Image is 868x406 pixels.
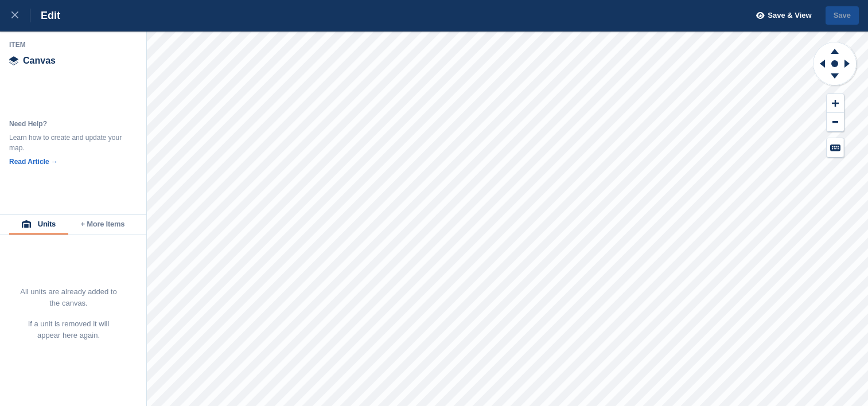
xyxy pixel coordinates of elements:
[827,113,844,132] button: Zoom Out
[9,119,124,129] div: Need Help?
[68,215,137,235] button: + More Items
[827,94,844,113] button: Zoom In
[9,215,68,235] button: Units
[23,56,56,65] span: Canvas
[9,40,138,49] div: Item
[30,9,60,22] div: Edit
[9,132,124,153] div: Learn how to create and update your map.
[826,6,859,25] button: Save
[827,138,844,157] button: Keyboard Shortcuts
[9,158,58,166] a: Read Article →
[9,56,18,65] img: canvas-icn.9d1aba5b.svg
[768,10,811,21] span: Save & View
[20,318,118,341] p: If a unit is removed it will appear here again.
[20,286,118,309] p: All units are already added to the canvas.
[750,6,812,25] button: Save & View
